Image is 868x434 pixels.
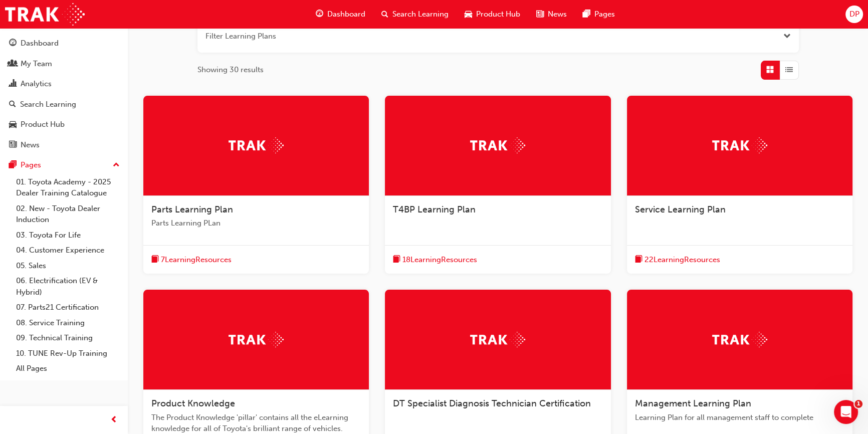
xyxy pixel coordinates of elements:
span: News [548,9,567,20]
img: Trak [712,332,767,347]
div: Search Learning [20,99,76,110]
a: Dashboard [4,34,124,53]
span: List [785,64,793,76]
iframe: Intercom live chat [834,400,858,424]
span: Search Learning [392,9,449,20]
img: Trak [470,137,525,153]
span: Service Learning Plan [635,204,726,215]
span: Parts Learning Plan [151,204,233,215]
span: book-icon [393,254,400,266]
button: Open the filter [783,31,791,42]
img: Trak [5,3,85,26]
span: pages-icon [583,8,590,21]
span: search-icon [381,8,388,21]
div: Analytics [21,78,52,90]
a: Product Hub [4,115,124,134]
a: Search Learning [4,95,124,114]
button: book-icon7LearningResources [151,254,232,266]
div: Product Hub [21,119,65,130]
span: Grid [766,64,774,76]
span: 1 [854,400,862,408]
a: 10. TUNE Rev-Up Training [12,346,124,361]
img: Trak [229,332,284,347]
a: 01. Toyota Academy - 2025 Dealer Training Catalogue [12,174,124,201]
a: All Pages [12,361,124,376]
button: book-icon18LearningResources [393,254,477,266]
span: Learning Plan for all management staff to complete [635,412,844,423]
span: Dashboard [327,9,365,20]
span: DT Specialist Diagnosis Technician Certification [393,398,591,409]
a: 08. Service Training [12,315,124,331]
a: 06. Electrification (EV & Hybrid) [12,273,124,300]
span: Pages [594,9,615,20]
span: pages-icon [9,161,17,170]
span: people-icon [9,60,17,69]
span: search-icon [9,100,16,109]
span: book-icon [635,254,642,266]
span: Product Knowledge [151,398,235,409]
span: news-icon [9,141,17,150]
div: My Team [21,58,52,70]
a: guage-iconDashboard [308,4,373,25]
span: DP [849,9,859,20]
span: news-icon [536,8,544,21]
button: Pages [4,156,124,174]
div: Dashboard [21,38,59,49]
span: chart-icon [9,80,17,89]
span: Product Hub [476,9,520,20]
img: Trak [470,332,525,347]
a: TrakService Learning Planbook-icon22LearningResources [627,96,852,274]
span: guage-icon [9,39,17,48]
img: Trak [712,137,767,153]
a: 07. Parts21 Certification [12,300,124,315]
button: DP [845,6,863,23]
span: Showing 30 results [197,64,264,76]
span: car-icon [465,8,472,21]
a: 02. New - Toyota Dealer Induction [12,201,124,228]
span: Parts Learning PLan [151,218,361,229]
a: TrakT4BP Learning Planbook-icon18LearningResources [385,96,610,274]
a: TrakParts Learning PlanParts Learning PLanbook-icon7LearningResources [143,96,369,274]
span: 22 Learning Resources [644,254,720,266]
a: 09. Technical Training [12,330,124,346]
a: 03. Toyota For Life [12,228,124,243]
span: up-icon [113,159,120,172]
span: guage-icon [316,8,323,21]
span: 7 Learning Resources [161,254,232,266]
a: car-iconProduct Hub [457,4,528,25]
a: 05. Sales [12,258,124,274]
a: pages-iconPages [575,4,623,25]
img: Trak [229,137,284,153]
a: Analytics [4,75,124,93]
button: DashboardMy TeamAnalyticsSearch LearningProduct HubNews [4,32,124,156]
span: book-icon [151,254,159,266]
div: News [21,139,40,151]
span: prev-icon [110,414,118,426]
a: My Team [4,55,124,73]
button: book-icon22LearningResources [635,254,720,266]
div: Pages [21,159,41,171]
span: T4BP Learning Plan [393,204,476,215]
a: 04. Customer Experience [12,243,124,258]
a: News [4,136,124,154]
span: 18 Learning Resources [402,254,477,266]
a: news-iconNews [528,4,575,25]
span: Management Learning Plan [635,398,751,409]
span: car-icon [9,120,17,129]
a: search-iconSearch Learning [373,4,457,25]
